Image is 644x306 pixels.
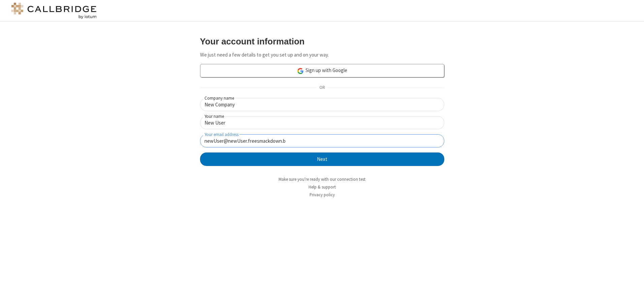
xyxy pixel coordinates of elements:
[200,37,444,46] h3: Your account information
[200,64,444,77] a: Sign up with Google
[279,176,365,182] a: Make sure you're ready with our connection test
[310,192,335,198] a: Privacy policy
[200,152,444,166] button: Next
[309,184,336,190] a: Help & support
[200,51,444,59] p: We just need a few details to get you set up and on your way.
[10,3,98,19] img: logo@2x.png
[200,98,444,111] input: Company name
[200,134,444,147] input: Your email address
[297,67,304,75] img: google-icon.png
[317,83,327,93] span: OR
[200,116,444,129] input: Your name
